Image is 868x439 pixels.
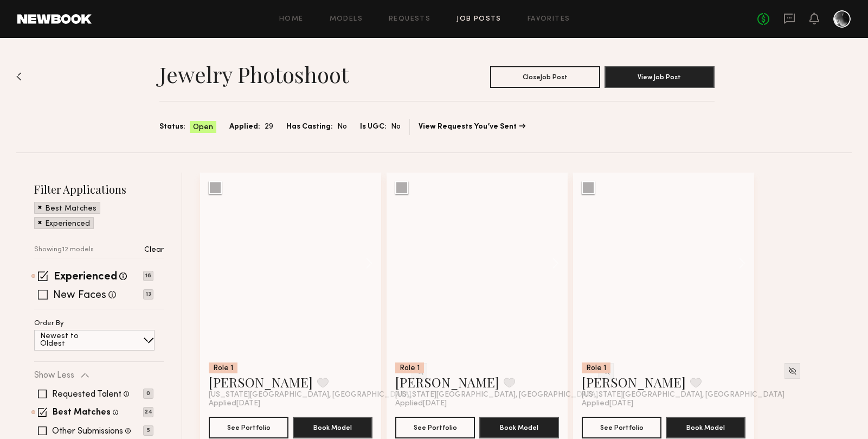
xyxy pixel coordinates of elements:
[53,409,111,417] label: Best Matches
[456,16,501,23] a: Job Posts
[293,417,372,438] button: Book Model
[582,391,785,399] span: [US_STATE][GEOGRAPHIC_DATA], [GEOGRAPHIC_DATA]
[209,399,372,408] div: Applied [DATE]
[45,205,97,213] p: Best Matches
[279,16,304,23] a: Home
[788,366,797,376] img: Unhide Model
[144,246,164,254] p: Clear
[34,371,74,380] p: Show Less
[337,121,347,133] span: No
[52,427,123,436] label: Other Submissions
[265,121,273,133] span: 29
[53,290,106,301] label: New Faces
[479,422,559,431] a: Book Model
[209,391,412,399] span: [US_STATE][GEOGRAPHIC_DATA], [GEOGRAPHIC_DATA]
[209,417,288,438] button: See Portfolio
[159,61,349,88] h1: Jewelry Photoshoot
[209,373,313,391] a: [PERSON_NAME]
[54,272,117,283] label: Experienced
[528,16,570,23] a: Favorites
[45,220,90,228] p: Experienced
[582,417,661,438] button: See Portfolio
[395,417,475,438] button: See Portfolio
[395,399,559,408] div: Applied [DATE]
[286,121,333,133] span: Has Casting:
[143,389,153,399] p: 0
[40,333,105,348] p: Newest to Oldest
[143,271,153,281] p: 16
[229,121,260,133] span: Applied:
[34,182,164,196] h2: Filter Applications
[582,362,610,373] div: Role 1
[582,399,745,408] div: Applied [DATE]
[395,362,424,373] div: Role 1
[193,122,213,133] span: Open
[479,417,559,438] button: Book Model
[391,121,401,133] span: No
[360,121,387,133] span: Is UGC:
[143,425,153,436] p: 5
[330,16,363,23] a: Models
[209,362,237,373] div: Role 1
[582,373,686,391] a: [PERSON_NAME]
[34,246,94,253] p: Showing 12 models
[159,121,185,133] span: Status:
[395,391,598,399] span: [US_STATE][GEOGRAPHIC_DATA], [GEOGRAPHIC_DATA]
[34,320,64,327] p: Order By
[143,407,153,417] p: 24
[293,422,372,431] a: Book Model
[666,417,745,438] button: Book Model
[52,390,121,399] label: Requested Talent
[419,123,525,131] a: View Requests You’ve Sent
[666,422,745,431] a: Book Model
[490,66,600,88] button: CloseJob Post
[395,373,499,391] a: [PERSON_NAME]
[389,16,430,23] a: Requests
[143,289,153,300] p: 13
[16,72,22,81] img: Back to previous page
[605,66,715,88] button: View Job Post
